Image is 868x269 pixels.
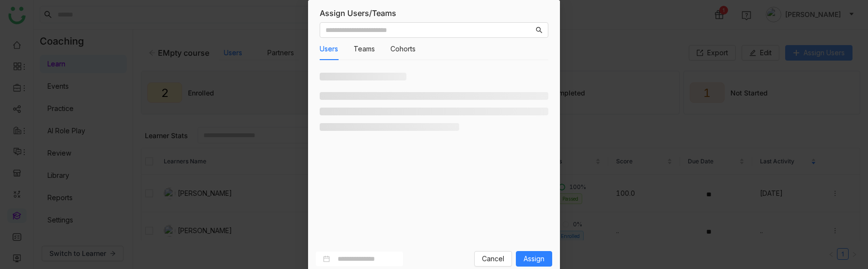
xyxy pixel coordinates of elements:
[320,44,338,54] button: Users
[390,44,416,54] button: Cohorts
[516,251,552,267] button: Assign
[474,251,512,267] button: Cancel
[524,253,544,264] span: Assign
[320,8,548,18] div: Assign Users/Teams
[482,253,504,264] span: Cancel
[354,44,375,54] button: Teams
